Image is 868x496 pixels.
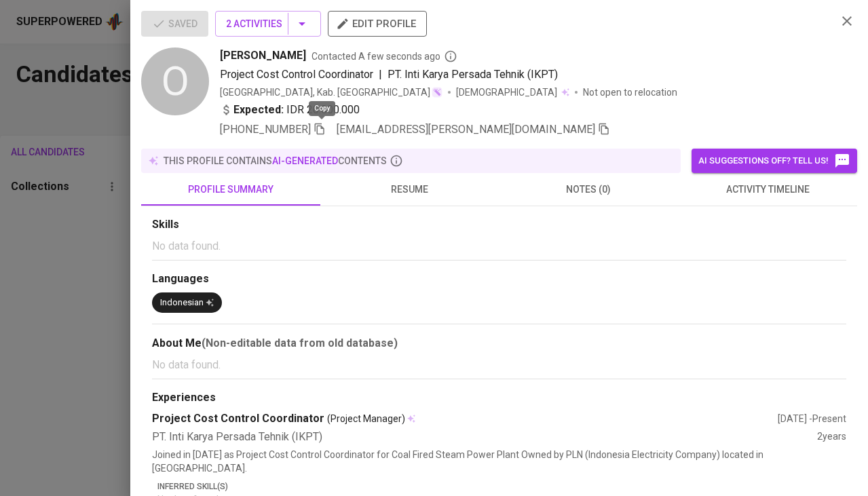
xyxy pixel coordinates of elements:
span: 2 Activities [226,16,310,33]
div: [GEOGRAPHIC_DATA], Kab. [GEOGRAPHIC_DATA] [220,85,442,99]
div: [DATE] - Present [778,412,846,425]
span: [PERSON_NAME] [220,47,306,64]
button: 2 Activities [215,11,321,37]
span: [PHONE_NUMBER] [220,123,311,136]
span: profile summary [149,181,312,198]
span: activity timeline [686,181,849,198]
p: this profile contains contents [164,154,387,168]
span: AI-generated [272,155,338,166]
div: Languages [152,271,846,287]
p: Not open to relocation [583,85,677,99]
div: 2 years [817,430,846,445]
span: Project Cost Control Coordinator [220,68,373,81]
span: edit profile [339,15,416,33]
div: Indonesian [160,297,214,309]
button: AI suggestions off? Tell us! [692,149,857,173]
svg: By Batam recruiter [444,50,457,63]
span: [DEMOGRAPHIC_DATA] [456,85,559,99]
span: PT. Inti Karya Persada Tehnik (IKPT) [388,68,558,81]
span: Contacted A few seconds ago [312,50,457,63]
span: | [379,66,382,83]
p: Joined in [DATE] as Project Cost Control Coordinator for Coal Fired Steam Power Plant Owned by PL... [152,448,846,475]
span: [EMAIL_ADDRESS][PERSON_NAME][DOMAIN_NAME] [337,123,595,136]
span: resume [328,181,491,198]
div: About Me [152,335,846,351]
div: IDR 20.000.000 [220,102,360,118]
a: edit profile [328,18,427,28]
b: Expected: [233,102,284,118]
button: edit profile [328,11,427,37]
span: notes (0) [508,181,671,198]
p: No data found. [152,238,846,254]
span: AI suggestions off? Tell us! [698,153,850,169]
img: magic_wand.svg [432,87,442,98]
b: (Non-editable data from old database) [202,337,398,349]
span: (Project Manager) [327,412,405,425]
div: O [141,47,209,115]
p: Inferred Skill(s) [157,480,846,493]
p: No data found. [152,357,846,373]
div: Experiences [152,390,846,406]
div: Project Cost Control Coordinator [152,411,778,427]
div: PT. Inti Karya Persada Tehnik (IKPT) [152,430,817,445]
div: Skills [152,217,846,233]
